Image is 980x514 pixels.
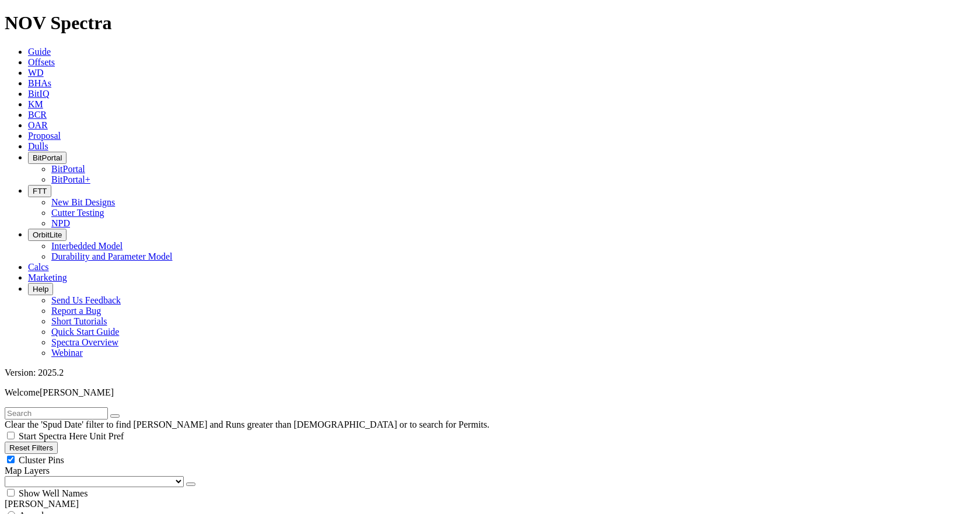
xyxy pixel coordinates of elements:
span: OrbitLite [33,230,62,239]
span: Map Layers [5,466,50,475]
a: Marketing [28,272,67,282]
a: Cutter Testing [51,208,104,218]
a: BitIQ [28,89,49,99]
span: [PERSON_NAME] [40,387,114,397]
input: Start Spectra Here [7,432,15,439]
a: Send Us Feedback [51,295,121,305]
span: Help [33,285,48,293]
span: Cluster Pins [19,455,64,465]
button: Help [28,283,53,295]
div: Version: 2025.2 [5,368,975,378]
button: Reset Filters [5,442,58,454]
a: Offsets [28,57,55,67]
span: Unit Pref [89,431,124,441]
button: OrbitLite [28,229,66,241]
span: Start Spectra Here [19,431,87,441]
a: Short Tutorials [51,316,107,326]
a: Dulls [28,141,48,151]
a: BHAs [28,78,51,88]
button: BitPortal [28,152,66,164]
p: Welcome [5,387,975,398]
input: Search [5,407,108,419]
a: Guide [28,47,51,57]
a: OAR [28,120,48,130]
a: Calcs [28,262,49,272]
a: WD [28,68,44,78]
a: Report a Bug [51,306,101,316]
a: NPD [51,218,70,228]
a: Webinar [51,348,83,358]
a: New Bit Designs [51,197,115,207]
span: Show Well Names [19,488,87,498]
a: BCR [28,110,47,120]
button: FTT [28,185,51,197]
span: Clear the 'Spud Date' filter to find [PERSON_NAME] and Runs greater than [DEMOGRAPHIC_DATA] or to... [5,419,489,429]
h1: NOV Spectra [5,12,975,34]
span: BitPortal [33,153,62,162]
span: FTT [33,187,47,195]
a: BitPortal+ [51,174,90,184]
div: [PERSON_NAME] [5,499,975,509]
a: KM [28,99,43,109]
a: BitPortal [51,164,85,174]
a: Proposal [28,131,61,141]
a: Durability and Parameter Model [51,251,173,261]
a: Spectra Overview [51,337,118,347]
a: Quick Start Guide [51,327,119,337]
a: Interbedded Model [51,241,123,251]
